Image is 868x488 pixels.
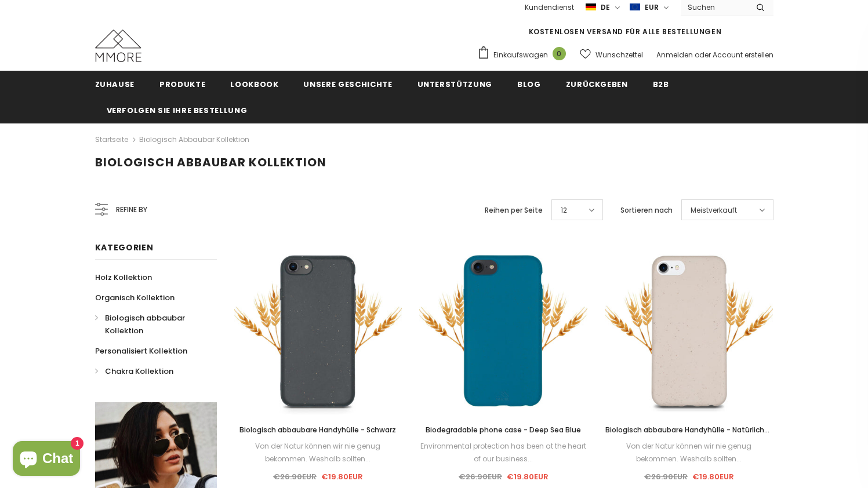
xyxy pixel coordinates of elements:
[321,471,363,482] span: €19.80EUR
[105,366,173,377] span: Chakra Kollektion
[601,2,610,13] span: de
[477,46,572,63] a: Einkaufswagen 0
[273,471,317,482] span: €26.90EUR
[95,30,141,62] img: MMORE Cases
[692,471,734,482] span: €19.80EUR
[645,2,659,13] span: EUR
[105,312,185,336] span: Biologisch abbaubar Kollektion
[303,71,392,97] a: Unsere Geschichte
[605,440,773,465] div: Von der Natur können wir nie genug bekommen. Weshalb sollten...
[695,50,711,60] span: oder
[107,97,248,123] a: Verfolgen Sie Ihre Bestellung
[95,287,175,308] a: Organisch Kollektion
[234,440,402,465] div: Von der Natur können wir nie genug bekommen. Weshalb sollten...
[159,79,205,90] span: Produkte
[426,425,581,435] span: Biodegradable phone case - Deep Sea Blue
[605,425,773,447] span: Biologisch abbaubare Handyhülle - Natürliches Weiß
[95,79,135,90] span: Zuhause
[561,205,567,216] span: 12
[553,47,566,60] span: 0
[95,267,152,287] a: Holz Kollektion
[139,134,249,144] a: Biologisch abbaubar Kollektion
[417,71,492,97] a: Unterstützung
[95,154,326,170] span: Biologisch abbaubar Kollektion
[459,471,502,482] span: €26.90EUR
[507,471,549,482] span: €19.80EUR
[419,440,587,465] div: Environmental protection has been at the heart of our business...
[653,71,669,97] a: B2B
[116,203,147,216] span: Refine by
[234,424,402,436] a: Biologisch abbaubare Handyhülle - Schwarz
[586,2,596,12] img: i-lang-2.png
[566,79,628,90] span: Zurückgeben
[239,425,396,435] span: Biologisch abbaubare Handyhülle - Schwarz
[595,49,643,61] span: Wunschzettel
[95,292,175,303] span: Organisch Kollektion
[691,205,737,216] span: Meistverkauft
[95,242,154,253] span: Kategorien
[525,2,574,12] span: Kundendienst
[417,79,492,90] span: Unterstützung
[713,50,773,60] a: Account erstellen
[644,471,688,482] span: €26.90EUR
[95,308,204,341] a: Biologisch abbaubar Kollektion
[95,341,187,361] a: Personalisiert Kollektion
[493,49,548,61] span: Einkaufswagen
[107,105,248,116] span: Verfolgen Sie Ihre Bestellung
[95,133,128,147] a: Startseite
[656,50,693,60] a: Anmelden
[605,424,773,436] a: Biologisch abbaubare Handyhülle - Natürliches Weiß
[159,71,205,97] a: Produkte
[95,361,173,381] a: Chakra Kollektion
[485,205,543,216] label: Reihen per Seite
[230,71,278,97] a: Lookbook
[303,79,392,90] span: Unsere Geschichte
[230,79,278,90] span: Lookbook
[653,79,669,90] span: B2B
[9,441,83,479] inbox-online-store-chat: Onlineshop-Chat von Shopify
[95,272,152,283] span: Holz Kollektion
[620,205,673,216] label: Sortieren nach
[419,424,587,436] a: Biodegradable phone case - Deep Sea Blue
[566,71,628,97] a: Zurückgeben
[580,45,643,65] a: Wunschzettel
[517,71,541,97] a: Blog
[95,345,187,356] span: Personalisiert Kollektion
[95,71,135,97] a: Zuhause
[517,79,541,90] span: Blog
[529,27,722,37] span: KOSTENLOSEN VERSAND FÜR ALLE BESTELLUNGEN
